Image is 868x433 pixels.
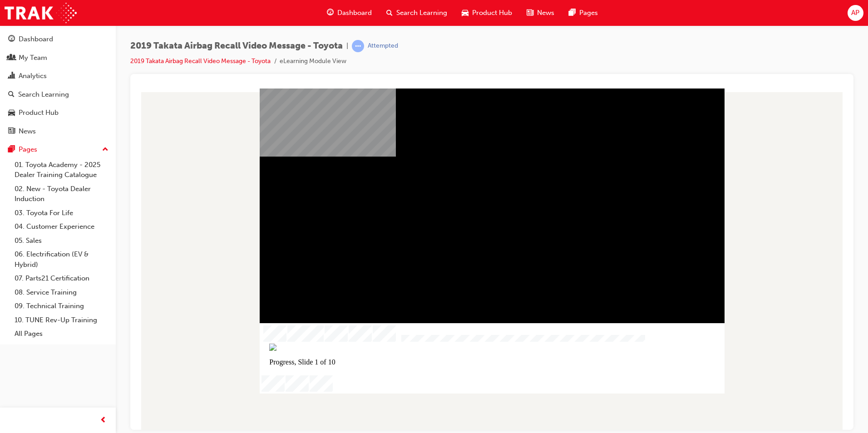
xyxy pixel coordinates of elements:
[569,7,576,19] span: pages-icon
[19,53,47,63] div: My Team
[8,109,15,117] span: car-icon
[130,57,271,65] a: 2019 Takata Airbag Recall Video Message - Toyota
[537,8,554,18] span: News
[130,41,343,51] span: 2019 Takata Airbag Recall Video Message - Toyota
[5,3,77,23] img: Trak
[327,7,334,19] span: guage-icon
[11,271,112,285] a: 07. Parts21 Certification
[100,415,107,426] span: prev-icon
[8,91,15,99] span: search-icon
[527,7,533,19] span: news-icon
[132,255,587,278] div: 1/10
[8,72,15,80] span: chart-icon
[386,7,393,19] span: search-icon
[11,234,112,248] a: 05. Sales
[11,313,112,327] a: 10. TUNE Rev-Up Training
[11,182,112,206] a: 02. New - Toyota Dealer Induction
[4,29,112,141] button: DashboardMy TeamAnalyticsSearch LearningProduct HubNews
[8,128,15,136] span: news-icon
[11,285,112,300] a: 08. Service Training
[11,247,112,271] a: 06. Electrification (EV & Hybrid)
[132,255,587,262] img: Thumb.png
[368,42,398,50] div: Attempted
[4,104,112,121] a: Product Hub
[11,158,112,182] a: 01. Toyota Academy - 2025 Dealer Training Catalogue
[848,5,863,21] button: AP
[4,49,112,66] a: My Team
[8,35,15,44] span: guage-icon
[4,86,112,103] a: Search Learning
[346,41,348,51] span: |
[4,123,112,140] a: News
[11,206,112,220] a: 03. Toyota For Life
[379,4,454,22] a: search-iconSearch Learning
[4,31,112,48] a: Dashboard
[4,141,112,158] button: Pages
[11,220,112,234] a: 04. Customer Experience
[8,146,15,154] span: pages-icon
[579,8,598,18] span: Pages
[519,4,562,22] a: news-iconNews
[11,299,112,313] a: 09. Technical Training
[19,144,37,155] div: Pages
[4,68,112,84] a: Analytics
[352,40,364,52] span: learningRecordVerb_ATTEMPT-icon
[280,56,346,67] li: eLearning Module View
[337,8,372,18] span: Dashboard
[396,8,447,18] span: Search Learning
[851,8,859,18] span: AP
[562,4,605,22] a: pages-iconPages
[454,4,519,22] a: car-iconProduct Hub
[19,34,53,44] div: Dashboard
[19,71,47,81] div: Analytics
[102,144,108,156] span: up-icon
[11,327,112,341] a: All Pages
[19,126,36,137] div: News
[18,89,69,100] div: Search Learning
[462,7,469,19] span: car-icon
[8,54,15,62] span: people-icon
[19,108,59,118] div: Product Hub
[132,270,587,278] p: Progress, Slide 1 of 10
[320,4,379,22] a: guage-iconDashboard
[472,8,512,18] span: Product Hub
